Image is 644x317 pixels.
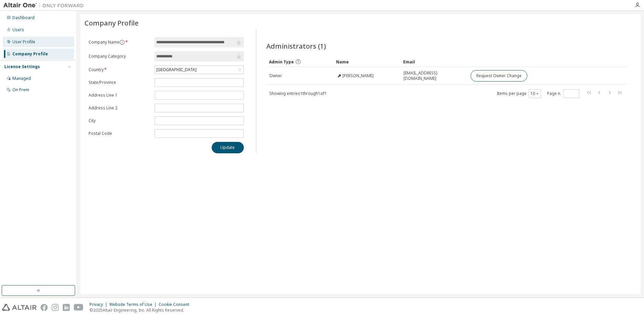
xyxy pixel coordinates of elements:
[12,15,35,20] div: Dashboard
[12,51,48,57] div: Company Profile
[89,67,151,72] label: Country
[63,304,70,311] img: linkedin.svg
[89,54,151,59] label: Company Category
[336,56,398,67] div: Name
[269,59,294,65] span: Admin Type
[90,302,109,307] div: Privacy
[89,131,151,136] label: Postal Code
[159,302,193,307] div: Cookie Consent
[12,27,24,33] div: Users
[266,41,326,51] span: Administrators (1)
[89,80,151,85] label: State/Province
[212,142,244,153] button: Update
[404,70,465,81] span: [EMAIL_ADDRESS][DOMAIN_NAME]
[155,66,244,74] div: [GEOGRAPHIC_DATA]
[471,70,527,82] button: Request Owner Change
[530,91,539,96] button: 10
[269,91,327,96] span: Showing entries 1 through 1 of 1
[3,2,87,9] img: Altair One
[403,56,465,67] div: Email
[4,64,40,69] div: License Settings
[342,73,374,78] span: [PERSON_NAME]
[109,302,159,307] div: Website Terms of Use
[89,93,151,98] label: Address Line 1
[155,66,198,73] div: [GEOGRAPHIC_DATA]
[12,76,31,81] div: Managed
[119,40,125,45] button: information
[85,18,139,28] span: Company Profile
[90,307,193,313] p: © 2025 Altair Engineering, Inc. All Rights Reserved.
[547,89,579,98] span: Page n.
[12,39,35,45] div: User Profile
[269,73,282,78] span: Owner
[12,87,29,93] div: On Prem
[41,304,48,311] img: facebook.svg
[52,304,59,311] img: instagram.svg
[89,118,151,123] label: City
[89,40,151,45] label: Company Name
[74,304,84,311] img: youtube.svg
[89,105,151,111] label: Address Line 2
[497,89,541,98] span: Items per page
[2,304,37,311] img: altair_logo.svg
